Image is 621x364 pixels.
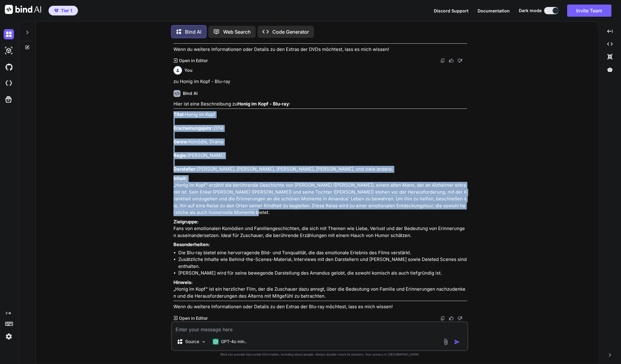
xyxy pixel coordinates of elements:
[185,339,199,345] p: Source
[201,339,206,344] img: Pick Models
[567,5,611,17] button: Invite Team
[185,28,201,35] p: Bind AI
[173,219,467,239] p: Fans von emotionalen Komödien und Familiengeschichten, die sich mit Themen wie Liebe, Verlust und...
[179,315,207,321] p: Open in Editor
[54,9,59,12] img: premium
[173,139,188,145] strong: Genre:
[223,28,251,35] p: Web Search
[272,28,309,35] p: Code Generator
[478,8,510,14] button: Documentation
[442,338,449,345] img: attachment
[213,339,219,345] img: GPT-4o mini
[237,101,289,107] strong: Honig im Kopf - Blu-ray
[173,279,193,285] strong: Hinweis:
[449,58,454,63] img: like
[434,8,468,13] span: Discord Support
[61,8,72,14] span: Tier 1
[221,339,247,345] p: GPT-4o min..
[173,112,185,117] strong: Titel:
[171,352,468,357] p: Bind can provide inaccurate information, including about people. Always double-check its answers....
[173,242,210,247] strong: Besonderheiten:
[173,101,467,108] p: Hier ist eine Beschreibung zu :
[49,6,78,15] button: premiumTier 1
[4,29,14,39] img: darkChat
[478,8,510,13] span: Documentation
[173,279,467,300] p: „Honig im Kopf“ ist ein herzlicher Film, der die Zuschauer dazu anregt, über die Bedeutung von Fa...
[173,111,467,173] p: Honig im Kopf 2014 Komödie, Drama [PERSON_NAME] [PERSON_NAME], [PERSON_NAME], [PERSON_NAME], [PER...
[173,78,467,85] p: zu Honig im Kopf - Blu-ray
[173,152,187,158] strong: Regie:
[173,166,197,172] strong: Darsteller:
[4,62,14,72] img: githubDark
[457,316,462,321] img: dislike
[173,175,187,181] strong: Inhalt:
[178,270,467,277] li: [PERSON_NAME] wird für seine bewegende Darstellung des Amandus gelobt, die sowohl komisch als auc...
[173,125,213,131] strong: Erscheinungsjahr:
[5,5,41,14] img: Bind AI
[178,249,467,256] li: Die Blu-ray bietet eine hervorragende Bild- und Tonqualität, die das emotionale Erlebnis des Film...
[173,219,199,225] strong: Zielgruppe:
[519,8,542,14] span: Dark mode
[173,46,467,53] p: Wenn du weitere Informationen oder Details zu den Extras der DVDs möchtest, lass es mich wissen!
[183,90,198,96] h6: Bind AI
[457,58,462,63] img: dislike
[440,316,445,321] img: copy
[4,331,14,342] img: settings
[4,78,14,88] img: cloudideIcon
[449,316,454,321] img: like
[454,339,460,345] img: icon
[179,58,207,64] p: Open in Editor
[178,256,467,270] li: Zusätzliche Inhalte wie Behind-the-Scenes-Material, Interviews mit den Darstellern und [PERSON_NA...
[173,175,467,216] p: „Honig im Kopf“ erzählt die berührende Geschichte von [PERSON_NAME] ([PERSON_NAME]), einem alten ...
[440,58,445,63] img: copy
[173,303,467,310] p: Wenn du weitere Informationen oder Details zu den Extras der Blu-ray möchtest, lass es mich wissen!
[4,45,14,56] img: darkAi-studio
[184,67,193,73] h6: You
[434,8,468,14] button: Discord Support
